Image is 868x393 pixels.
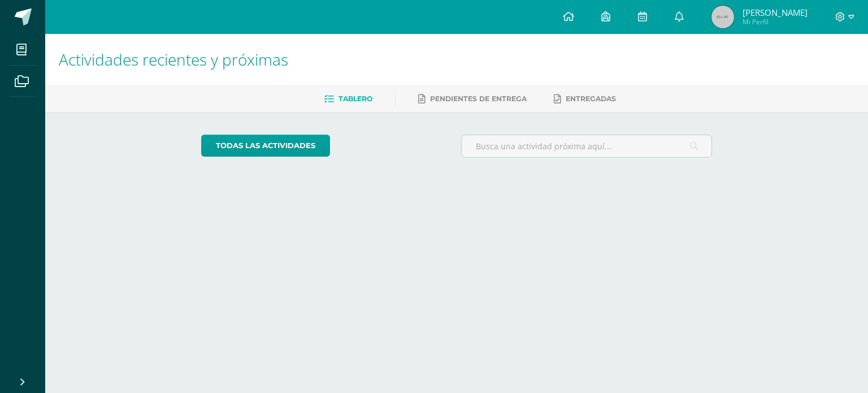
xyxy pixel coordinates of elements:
[59,49,288,70] span: Actividades recientes y próximas
[324,90,372,108] a: Tablero
[554,90,616,108] a: Entregadas
[418,90,527,108] a: Pendientes de entrega
[430,94,527,103] span: Pendientes de entrega
[566,94,616,103] span: Entregadas
[201,135,330,157] a: todas las Actividades
[462,135,712,157] input: Busca una actividad próxima aquí...
[743,17,808,27] span: Mi Perfil
[711,6,734,28] img: 45x45
[743,7,808,18] span: [PERSON_NAME]
[338,94,372,103] span: Tablero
